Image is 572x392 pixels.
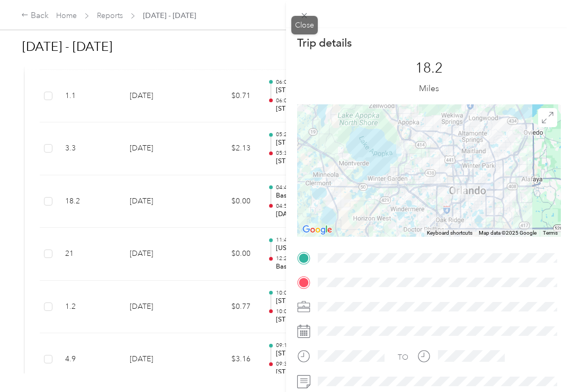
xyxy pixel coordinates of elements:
[300,223,335,237] img: Google
[398,352,408,363] div: TO
[543,230,558,236] a: Terms (opens in new tab)
[291,16,318,34] div: Close
[297,35,352,50] p: Trip details
[419,82,439,95] p: Miles
[427,229,472,237] button: Keyboard shortcuts
[415,60,443,77] p: 18.2
[479,230,537,236] span: Map data ©2025 Google
[300,223,335,237] a: Open this area in Google Maps (opens a new window)
[513,333,572,392] iframe: Everlance-gr Chat Button Frame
